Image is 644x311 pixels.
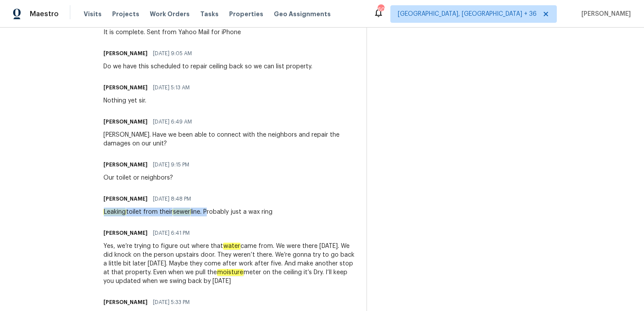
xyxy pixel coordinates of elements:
[103,62,312,71] div: Do we have this scheduled to repair ceiling back so we can list property.
[200,11,219,17] span: Tasks
[150,10,190,18] span: Work Orders
[103,96,195,105] div: Nothing yet sir.
[103,160,148,169] h6: [PERSON_NAME]
[103,49,148,58] h6: [PERSON_NAME]
[103,229,148,237] h6: [PERSON_NAME]
[153,117,192,126] span: [DATE] 6:49 AM
[84,10,102,18] span: Visits
[217,269,244,276] em: moisture
[103,194,148,203] h6: [PERSON_NAME]
[173,209,191,216] em: sewer
[103,173,195,182] div: Our toilet or neighbors?
[103,28,241,37] div: It is complete. Sent from Yahoo Mail for iPhone
[153,160,189,169] span: [DATE] 9:15 PM
[153,229,190,237] span: [DATE] 6:41 PM
[103,117,148,126] h6: [PERSON_NAME]
[103,208,272,216] div: toilet from their line. Probably just a wax ring
[398,10,537,18] span: [GEOGRAPHIC_DATA], [GEOGRAPHIC_DATA] + 36
[153,194,191,203] span: [DATE] 8:48 PM
[378,5,384,14] div: 601
[229,10,263,18] span: Properties
[103,209,126,216] em: Leaking
[153,298,190,307] span: [DATE] 5:33 PM
[103,83,148,92] h6: [PERSON_NAME]
[103,298,148,307] h6: [PERSON_NAME]
[153,83,190,92] span: [DATE] 5:13 AM
[274,10,331,18] span: Geo Assignments
[153,49,192,58] span: [DATE] 9:05 AM
[578,10,631,18] span: [PERSON_NAME]
[103,242,356,286] div: Yes, we’re trying to figure out where that came from. We were there [DATE]. We did knock on the p...
[103,131,356,148] div: [PERSON_NAME]. Have we been able to connect with the neighbors and repair the damages on our unit?
[223,243,241,250] em: water
[30,10,59,18] span: Maestro
[112,10,139,18] span: Projects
